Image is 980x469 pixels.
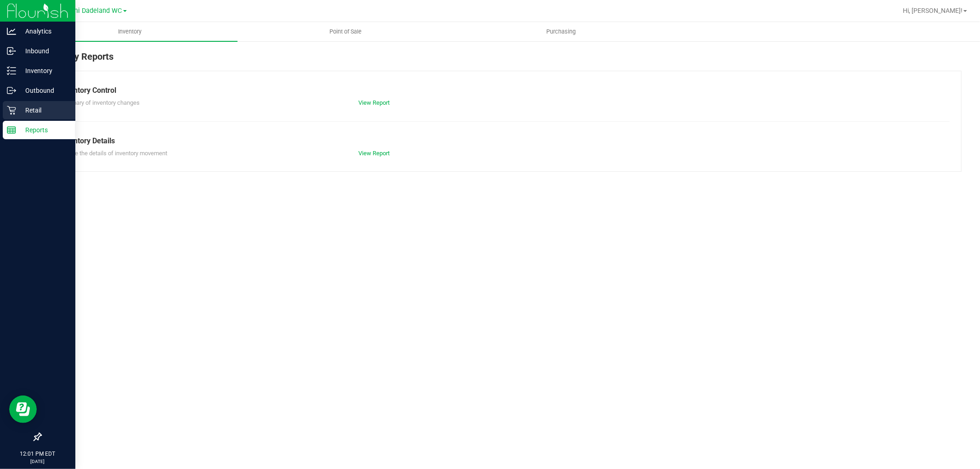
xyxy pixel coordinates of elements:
[4,458,71,465] p: [DATE]
[59,150,167,157] span: Explore the details of inventory movement
[4,450,71,458] p: 12:01 PM EDT
[9,396,37,423] iframe: Resource center
[59,99,140,106] span: Summary of inventory changes
[7,27,16,36] inline-svg: Analytics
[7,86,16,95] inline-svg: Outbound
[106,28,154,36] span: Inventory
[59,85,943,96] div: Inventory Control
[16,45,71,57] p: Inbound
[16,124,71,136] p: Reports
[7,46,16,56] inline-svg: Inbound
[534,28,588,36] span: Purchasing
[59,136,943,147] div: Inventory Details
[453,22,668,41] a: Purchasing
[238,22,453,41] a: Point of Sale
[903,7,963,14] span: Hi, [PERSON_NAME]!
[61,7,122,15] span: Miami Dadeland WC
[40,50,962,71] div: Inventory Reports
[7,125,16,135] inline-svg: Reports
[16,26,71,37] p: Analytics
[7,106,16,115] inline-svg: Retail
[358,150,390,157] a: View Report
[7,66,16,75] inline-svg: Inventory
[358,99,390,106] a: View Report
[22,22,238,41] a: Inventory
[16,85,71,96] p: Outbound
[16,65,71,76] p: Inventory
[317,28,374,36] span: Point of Sale
[16,105,71,116] p: Retail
